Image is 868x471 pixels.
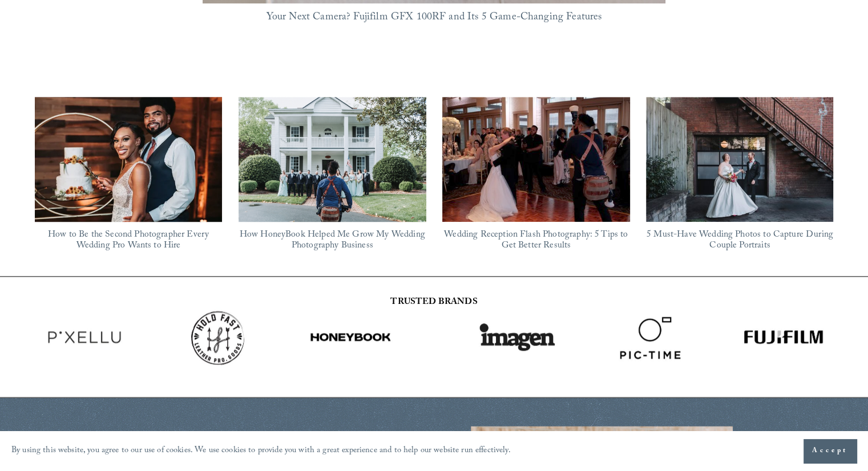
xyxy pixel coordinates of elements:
img: How HoneyBook Helped Me Grow My Wedding Photography Business [239,97,426,223]
a: Wedding Reception Flash Photography: 5 Tips to Get Better Results [442,97,630,222]
span: Accept [812,445,848,457]
strong: TRUSTED BRANDS [390,295,477,310]
a: Your Next Camera? Fujifilm GFX 100RF and Its 5 Game-Changing Features [267,9,602,27]
a: How HoneyBook Helped Me Grow My Wedding Photography Business [239,97,426,222]
a: 5 Must-Have Wedding Photos to Capture During Couple Portraits [647,228,833,254]
p: By using this website, you agree to our use of cookies. We use cookies to provide you with a grea... [11,443,511,460]
a: How to Be the Second Photographer Every Wedding Pro Wants to Hire [48,228,209,254]
a: How to Be the Second Photographer Every Wedding Pro Wants to Hire [35,97,223,222]
img: 5 Must-Have Wedding Photos to Capture During Couple Portraits [646,97,834,222]
a: How HoneyBook Helped Me Grow My Wedding Photography Business [240,228,425,254]
img: How to Be the Second Photographer Every Wedding Pro Wants to Hire [35,90,223,230]
button: Accept [804,439,857,463]
img: Wedding Reception Flash Photography: 5 Tips to Get Better Results [425,97,647,222]
a: Wedding Reception Flash Photography: 5 Tips to Get Better Results [444,228,628,254]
